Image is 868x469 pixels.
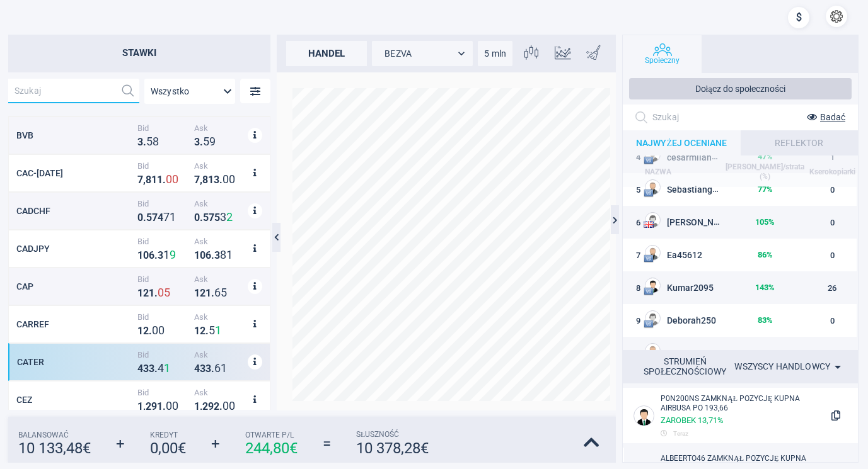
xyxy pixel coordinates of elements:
[828,283,836,293] font: 26
[478,41,512,66] div: 5 mln
[194,350,245,359] span: Ask
[214,361,221,375] strong: 6
[172,399,178,412] strong: 0
[667,348,697,358] font: GaryHe
[245,431,294,439] font: Otwarte P/L
[157,400,163,412] strong: 1
[667,251,702,261] font: Ea45612
[9,6,78,75] img: sirix
[194,136,200,148] strong: 3
[137,400,143,412] strong: 1
[137,287,143,299] strong: 1
[170,210,176,223] strong: 1
[152,212,158,223] strong: 7
[194,199,245,208] span: Ask
[695,84,786,94] font: Dołącz do społeczności
[214,249,220,261] strong: 3
[755,283,768,292] font: 143
[194,400,200,412] strong: 1
[636,316,640,325] font: 9
[166,399,172,412] strong: 0
[356,430,399,439] font: Słuszność
[200,136,203,148] strong: .
[645,56,680,65] font: Społeczny
[667,217,734,228] font: [PERSON_NAME]
[211,249,214,261] strong: .
[151,174,157,186] strong: 1
[219,174,223,186] strong: .
[214,174,219,186] strong: 3
[209,135,216,148] strong: 9
[223,172,229,186] strong: 0
[194,312,245,322] span: Ask
[323,435,331,453] font: =
[661,394,800,412] font: P0n200ns ZAMKNĄŁ POZYCJĘ KUPNA AIRBUSA PO 193,66
[758,250,767,259] font: 86
[16,395,134,405] div: CEZ
[116,435,125,453] font: +
[636,218,640,227] font: 6
[200,400,202,412] strong: ,
[830,349,835,358] font: 3
[289,439,298,457] font: €
[767,184,773,194] font: %
[623,206,857,239] tr: 6Flaga USA[PERSON_NAME]105%0
[153,135,159,148] strong: 8
[146,135,153,148] strong: 5
[137,199,188,208] span: Bid
[16,168,134,178] div: CAC-[DATE]
[673,430,688,437] font: Teraz
[194,388,245,397] span: Ask
[143,136,146,148] strong: .
[209,212,214,223] strong: 7
[484,48,506,59] font: 5 mln
[698,415,717,425] font: 13,71
[768,217,775,227] font: %
[830,251,835,260] font: 0
[645,167,671,176] font: NAZWA
[623,35,702,73] button: Społeczny
[16,130,134,140] div: BVB
[636,138,727,148] font: NAJWYŻEJ OCENIANE
[420,439,429,457] font: €
[163,174,166,186] strong: .
[170,248,176,261] strong: 9
[356,439,420,457] font: 10 378,28
[205,249,211,261] strong: 6
[797,108,845,127] button: Badać
[768,283,775,292] font: %
[143,363,149,375] strong: 3
[144,79,235,104] div: Wszystko
[667,316,716,326] font: Deborah250
[194,325,200,337] strong: 1
[137,312,188,322] span: Bid
[137,388,188,397] span: Bid
[143,325,149,337] strong: 2
[226,210,233,223] strong: 2
[220,248,226,261] strong: 8
[214,212,220,223] strong: 5
[634,349,642,358] font: 10
[768,348,775,358] font: %
[143,174,146,186] strong: ,
[8,79,115,103] input: Szukaj
[200,287,205,299] strong: 2
[149,249,154,261] strong: 6
[667,184,722,195] font: Sebastiang55
[758,315,767,325] font: 83
[623,173,857,206] tr: 5Flaga UESebastiang5577%0
[726,162,804,181] font: [PERSON_NAME]/strata (%)
[164,286,170,299] strong: 5
[636,251,640,260] font: 7
[149,287,154,299] strong: 1
[734,357,845,377] div: Wszyscy handlowcy
[137,274,188,284] span: Bid
[205,363,211,375] strong: 3
[194,249,200,261] strong: 1
[149,325,152,337] strong: .
[623,239,857,271] tr: 7Flaga UEEa4561286%0
[154,249,158,261] strong: .
[16,244,134,254] div: CADJPY
[221,361,227,375] strong: 1
[211,363,214,375] strong: .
